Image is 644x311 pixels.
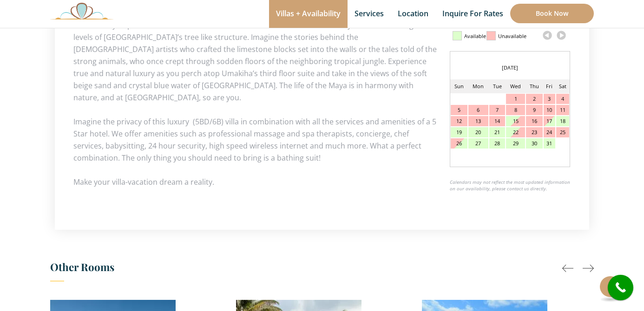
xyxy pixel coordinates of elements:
div: 21 [489,127,505,137]
div: [DATE] [450,61,570,75]
div: 27 [468,138,488,149]
td: Sun [450,79,468,93]
div: 23 [526,127,543,137]
div: 4 [556,94,569,104]
div: 7 [489,105,505,115]
div: 29 [506,138,525,149]
td: Wed [506,79,526,93]
div: 14 [489,116,505,126]
a: call [608,275,633,300]
img: Awesome Logo [50,2,113,19]
i: call [610,277,631,298]
a: Book Now [510,4,594,23]
div: 31 [544,138,555,149]
div: 9 [526,105,543,115]
div: 1 [506,94,525,104]
div: 17 [544,116,555,126]
div: 26 [451,138,467,149]
div: 8 [506,105,525,115]
div: 10 [544,105,555,115]
div: 20 [468,127,488,137]
div: 24 [544,127,555,137]
p: Make your villa-vacation dream a reality. [73,176,571,188]
div: 18 [556,116,569,126]
div: 19 [451,127,467,137]
td: Tue [489,79,506,93]
div: 2 [526,94,543,104]
div: 25 [556,127,569,137]
td: Thu [526,79,543,93]
p: Imagine the privacy of this luxury (5BD/6B) villa in combination with all the services and amenit... [73,116,571,164]
div: 22 [506,127,525,137]
p: Feel your senses awaken as you embark upon your transcendent journey through the mystic echoes of... [73,7,571,104]
td: Mon [468,79,489,93]
div: 5 [451,105,467,115]
div: 13 [468,116,488,126]
div: 28 [489,138,505,149]
td: Sat [556,79,570,93]
div: 3 [544,94,555,104]
h3: Other Rooms [50,258,594,281]
div: 11 [556,105,569,115]
td: Fri [543,79,555,93]
div: Available [464,28,486,44]
div: Unavailable [498,28,526,44]
div: 6 [468,105,488,115]
div: 15 [506,116,525,126]
div: 30 [526,138,543,149]
div: 16 [526,116,543,126]
div: 12 [451,116,467,126]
